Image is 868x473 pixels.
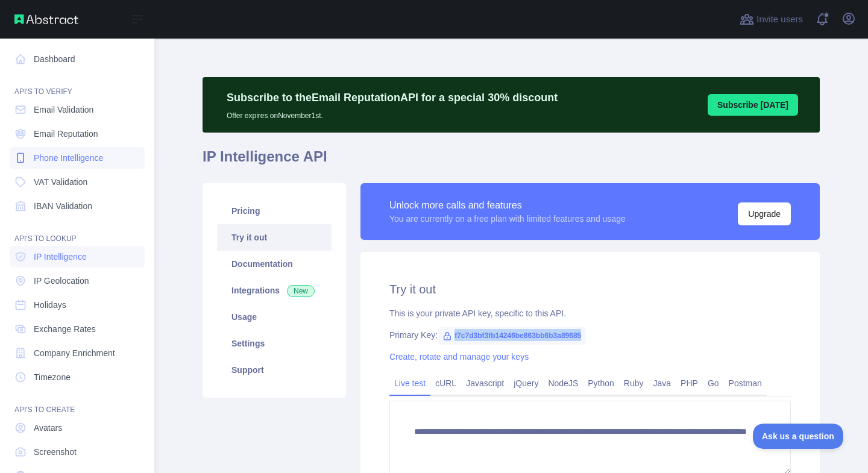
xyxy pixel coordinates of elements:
a: Postman [724,374,767,393]
h1: IP Intelligence API [203,147,820,176]
a: IP Intelligence [10,246,145,268]
a: Live test [389,374,430,393]
span: New [287,285,315,297]
a: Documentation [217,251,332,277]
div: API'S TO VERIFY [10,72,145,96]
a: Company Enrichment [10,342,145,364]
img: Abstract API [14,14,78,24]
a: VAT Validation [10,171,145,193]
a: Email Reputation [10,123,145,145]
a: Phone Intelligence [10,147,145,169]
span: Invite users [756,13,803,27]
div: API'S TO CREATE [10,390,145,415]
a: Ruby [619,374,649,393]
a: Go [703,374,724,393]
span: Timezone [34,371,71,383]
a: Dashboard [10,48,145,70]
a: NodeJS [543,374,583,393]
span: Email Reputation [34,128,98,140]
h2: Try it out [389,281,791,298]
a: Avatars [10,417,145,439]
div: This is your private API key, specific to this API. [389,307,791,319]
button: Invite users [737,10,805,29]
iframe: Toggle Customer Support [753,424,844,449]
a: Pricing [217,198,332,224]
a: Screenshot [10,441,145,463]
span: Avatars [34,422,62,434]
span: Company Enrichment [34,347,115,359]
a: Try it out [217,224,332,251]
a: cURL [430,374,461,393]
p: Subscribe to the Email Reputation API for a special 30 % discount [227,89,558,106]
span: Screenshot [34,446,77,458]
div: API'S TO LOOKUP [10,219,145,243]
span: IBAN Validation [34,200,92,212]
button: Subscribe [DATE] [708,94,798,116]
span: IP Geolocation [34,275,89,287]
a: Timezone [10,366,145,388]
a: Email Validation [10,99,145,121]
a: Python [583,374,619,393]
a: Support [217,357,332,383]
span: Email Validation [34,104,93,116]
a: Exchange Rates [10,318,145,340]
span: f7c7d3bf3fb14246be863bb6b3a89685 [438,327,586,345]
button: Upgrade [738,202,791,225]
a: IBAN Validation [10,195,145,217]
a: PHP [676,374,703,393]
div: Unlock more calls and features [389,198,626,213]
span: Phone Intelligence [34,152,103,164]
a: Javascript [461,374,509,393]
a: IP Geolocation [10,270,145,292]
p: Offer expires on November 1st. [227,106,558,121]
span: Holidays [34,299,66,311]
span: Exchange Rates [34,323,96,335]
a: Settings [217,330,332,357]
a: Holidays [10,294,145,316]
div: Primary Key: [389,329,791,341]
div: You are currently on a free plan with limited features and usage [389,213,626,225]
a: Integrations New [217,277,332,304]
a: jQuery [509,374,543,393]
a: Usage [217,304,332,330]
a: Java [649,374,676,393]
span: IP Intelligence [34,251,87,263]
span: VAT Validation [34,176,87,188]
a: Create, rotate and manage your keys [389,352,529,362]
